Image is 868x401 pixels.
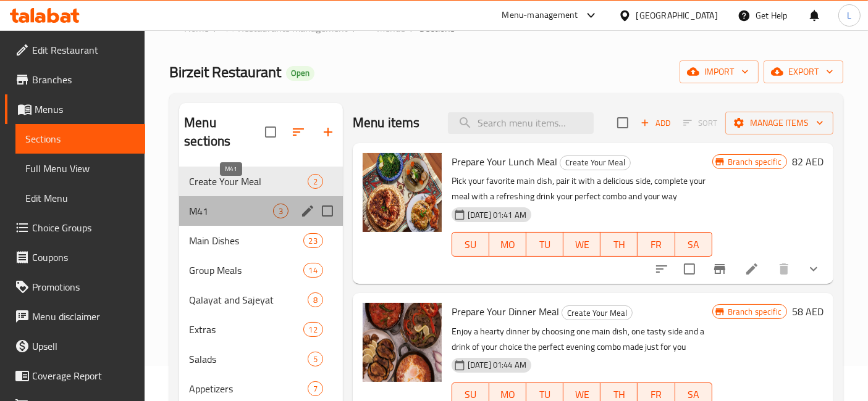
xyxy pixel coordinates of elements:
span: Select to update [676,256,702,282]
button: FR [638,232,675,257]
button: import [680,60,759,83]
span: Select section first [675,114,725,133]
span: 23 [304,235,322,247]
span: 7 [308,383,322,395]
button: TH [600,232,638,257]
span: Branch specific [723,156,786,168]
span: 14 [304,265,322,276]
button: export [764,60,843,83]
div: items [303,322,323,337]
span: import [689,64,749,80]
a: Edit Restaurant [5,35,145,65]
li: / [410,20,415,35]
button: sort-choices [647,254,676,284]
span: Sections [419,20,455,35]
a: Edit Menu [15,183,145,213]
span: FR [643,236,670,254]
div: Qalayat and Sajeyat8 [179,285,343,315]
a: Coupons [5,242,145,272]
h6: 58 AED [792,303,824,320]
button: show more [799,254,828,284]
div: items [308,352,323,366]
span: MO [494,236,521,254]
span: 3 [274,205,288,217]
span: 8 [308,294,322,306]
span: Create Your Meal [562,306,632,320]
span: Edit Restaurant [32,43,135,57]
span: Salads [189,352,308,366]
span: TU [531,236,558,254]
span: Open [286,68,314,78]
button: MO [489,232,526,257]
span: Create Your Meal [189,174,308,189]
div: Extras12 [179,315,343,344]
span: Branch specific [723,306,786,318]
a: Edit menu item [744,262,759,276]
span: Restaurants management [238,20,348,35]
span: L [847,9,851,22]
span: Group Meals [189,263,303,278]
span: TH [605,236,633,254]
input: search [448,112,594,134]
span: Coupons [32,250,135,265]
span: M41 [189,204,273,218]
div: Create Your Meal [560,155,631,170]
p: Pick your favorite main dish, pair it with a delicious side, complete your meal with a refreshing... [452,173,712,204]
div: Open [286,66,314,81]
a: Menus [5,94,145,124]
button: SU [452,232,489,257]
a: Menus [362,20,405,36]
span: 12 [304,324,322,336]
span: SA [680,236,707,254]
img: Prepare Your Lunch Meal [363,153,442,232]
span: Choice Groups [32,220,135,235]
span: Prepare Your Lunch Meal [452,152,557,171]
span: Upsell [32,339,135,353]
span: Menus [377,20,405,35]
span: Menu disclaimer [32,309,135,324]
span: Select all sections [258,119,284,145]
span: [DATE] 01:41 AM [463,209,531,221]
svg: Show Choices [806,262,821,276]
div: items [308,381,323,396]
span: Sort sections [284,117,313,147]
span: Appetizers [189,381,308,396]
button: TU [526,232,563,257]
a: Home [169,20,209,35]
span: Menus [35,102,135,117]
span: Extras [189,322,303,337]
a: Full Menu View [15,154,145,183]
span: Select section [610,110,636,136]
p: Enjoy a hearty dinner by choosing one main dish, one tasty side and a drink of your choice the pe... [452,324,712,355]
button: WE [563,232,600,257]
span: Main Dishes [189,233,303,248]
a: Branches [5,65,145,94]
span: Promotions [32,279,135,294]
span: Manage items [735,115,824,131]
span: Full Menu View [25,161,135,176]
span: Edit Menu [25,191,135,205]
div: Create Your Meal [562,305,633,320]
li: / [353,20,357,35]
span: Branches [32,72,135,87]
h2: Menu sections [184,114,265,151]
span: Prepare Your Dinner Meal [452,302,559,321]
a: Promotions [5,272,145,302]
span: Add [639,116,672,130]
span: 5 [308,353,322,365]
div: M413edit [179,196,343,226]
button: edit [298,202,317,220]
span: Qalayat and Sajeyat [189,292,308,307]
div: items [303,263,323,278]
button: delete [769,254,799,284]
span: Add item [636,114,675,133]
a: Choice Groups [5,213,145,242]
h6: 82 AED [792,153,824,170]
button: Manage items [725,112,833,134]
